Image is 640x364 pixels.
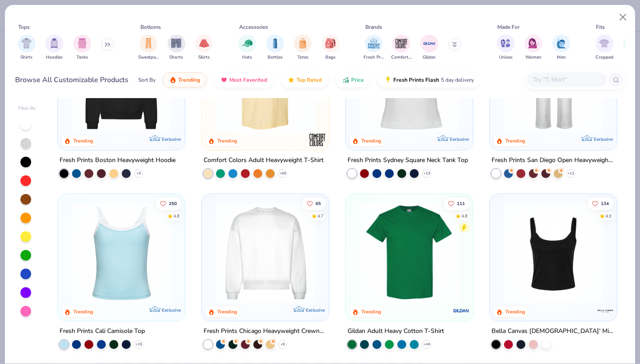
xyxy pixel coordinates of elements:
button: filter button [45,35,63,61]
span: Most Favorited [229,76,267,83]
div: filter for Comfort Colors [391,35,412,61]
div: Tops [18,23,30,31]
img: Hats Image [242,38,252,48]
span: Men [557,54,566,61]
span: + 44 [423,341,430,347]
span: Exclusive [593,136,612,142]
span: Bottles [268,54,283,61]
span: Women [525,54,541,61]
img: 94a2aa95-cd2b-4983-969b-ecd512716e9a [355,32,464,132]
img: Bottles Image [270,38,280,48]
img: 8af284bf-0d00-45ea-9003-ce4b9a3194ad [499,202,608,303]
img: Comfort Colors logo [308,131,326,148]
div: filter for Totes [294,35,312,61]
div: Fresh Prints San Diego Open Heavyweight Sweatpants [492,154,615,166]
img: Skirts Image [199,38,209,48]
div: Filter By [18,105,36,112]
img: Comfort Colors Image [395,37,408,50]
span: Comfort Colors [391,54,412,61]
img: db319196-8705-402d-8b46-62aaa07ed94f [355,202,464,303]
img: Women Image [528,38,539,48]
img: Shorts Image [171,38,181,48]
div: Fresh Prints Cali Camisole Top [60,325,145,336]
img: flash.gif [384,76,392,83]
span: Unisex [499,54,512,61]
button: Most Favorited [214,72,274,87]
div: filter for Tanks [73,35,91,61]
div: Comfort Colors Adult Heavyweight T-Shirt [204,154,324,166]
span: Exclusive [450,136,469,142]
button: filter button [364,35,384,61]
span: + 11 [567,170,574,176]
img: TopRated.gif [288,76,295,83]
button: filter button [195,35,213,61]
div: Fits [596,23,605,31]
img: 029b8af0-80e6-406f-9fdc-fdf898547912 [211,32,320,132]
span: 65 [316,201,321,206]
span: Top Rated [296,76,322,83]
span: Fresh Prints [364,54,384,61]
span: + 9 [136,170,141,176]
span: Trending [178,76,200,83]
img: Sweatpants Image [144,38,153,48]
button: Trending [163,72,207,87]
div: filter for Fresh Prints [364,35,384,61]
button: Like [156,197,182,210]
img: Tanks Image [77,38,87,48]
img: df5250ff-6f61-4206-a12c-24931b20f13c [499,32,608,132]
div: Sort By [138,76,156,84]
div: 4.8 [461,213,468,219]
div: filter for Hats [238,35,256,61]
img: Bella + Canvas logo [596,301,614,319]
button: filter button [420,35,438,61]
div: filter for Gildan [420,35,438,61]
button: filter button [168,35,185,61]
button: Close [615,9,632,26]
div: filter for Shorts [168,35,185,61]
span: Tanks [76,54,88,61]
button: filter button [552,35,570,61]
span: + 60 [280,170,286,176]
div: filter for Cropped [596,35,613,61]
img: Gildan logo [452,301,470,319]
button: Top Rated [281,72,328,87]
div: Made For [497,23,520,31]
img: 1358499d-a160-429c-9f1e-ad7a3dc244c9 [211,202,320,303]
span: Bags [325,54,336,61]
button: filter button [266,35,284,61]
div: 4.9 [605,213,612,219]
span: Price [351,76,364,83]
img: Fresh Prints Image [367,37,380,50]
div: filter for Hoodies [45,35,63,61]
div: filter for Unisex [497,35,515,61]
img: Men Image [556,38,566,48]
img: most_fav.gif [220,76,228,83]
img: Totes Image [298,38,308,48]
img: Shirts Image [21,38,32,48]
span: Exclusive [306,307,325,313]
img: Hoodies Image [49,38,59,48]
img: Cropped Image [599,38,609,48]
div: filter for Skirts [195,35,213,61]
span: Hoodies [46,54,63,61]
span: Totes [297,54,308,61]
button: filter button [73,35,91,61]
img: a25d9891-da96-49f3-a35e-76288174bf3a [67,202,176,303]
button: filter button [524,35,542,61]
div: filter for Sweatpants [138,35,159,61]
button: filter button [596,35,613,61]
div: Fresh Prints Sydney Square Neck Tank Top [348,154,468,166]
img: 91acfc32-fd48-4d6b-bdad-a4c1a30ac3fc [67,32,176,132]
div: Accessories [239,23,268,31]
span: + 13 [423,170,430,176]
img: Unisex Image [500,38,511,48]
span: 250 [169,201,177,206]
button: Like [302,197,325,210]
button: Fresh Prints Flash5 day delivery [378,72,480,87]
div: Fresh Prints Chicago Heavyweight Crewneck [204,325,327,336]
span: 134 [601,201,609,206]
span: Shorts [169,54,183,61]
span: + 15 [136,341,142,347]
button: filter button [391,35,412,61]
span: Gildan [423,54,436,61]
